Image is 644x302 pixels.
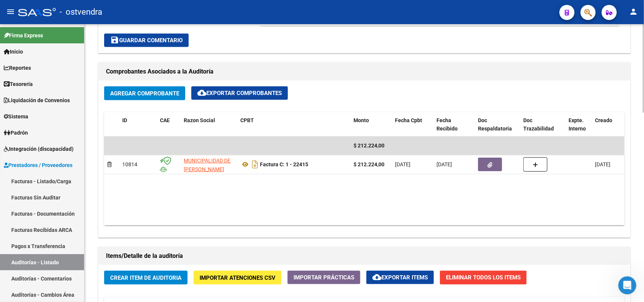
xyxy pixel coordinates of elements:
[184,117,215,123] span: Razon Social
[197,88,206,97] mat-icon: cloud_download
[110,274,181,281] span: Crear Item de Auditoria
[392,112,433,137] datatable-header-cell: Fecha Cpbt
[287,271,360,284] button: Importar Prácticas
[200,274,275,281] span: Importar Atenciones CSV
[294,274,354,281] span: Importar Prácticas
[6,7,15,16] mat-icon: menu
[157,112,181,137] datatable-header-cell: CAE
[372,274,428,281] span: Exportar Items
[395,161,410,167] span: [DATE]
[440,271,527,285] button: Eliminar Todos los Items
[194,271,281,285] button: Importar Atenciones CSV
[354,143,384,149] span: $ 212.224,00
[475,112,520,137] datatable-header-cell: Doc Respaldatoria
[4,161,72,169] span: Prestadores / Proveedores
[110,37,183,44] span: Guardar Comentario
[181,112,237,137] datatable-header-cell: Razon Social
[437,161,452,167] span: [DATE]
[4,96,70,104] span: Liquidación de Convenios
[60,4,102,20] span: - ostvendra
[618,276,636,294] iframe: Intercom live chat
[4,48,23,56] span: Inicio
[4,129,28,137] span: Padrón
[4,64,31,72] span: Reportes
[446,274,521,281] span: Eliminar Todos los Items
[595,161,610,167] span: [DATE]
[523,117,554,132] span: Doc Trazabilidad
[104,271,188,285] button: Crear Item de Auditoria
[250,158,260,170] i: Descargar documento
[110,90,179,97] span: Agregar Comprobante
[197,90,282,97] span: Exportar Comprobantes
[595,117,612,123] span: Creado
[104,34,189,47] button: Guardar Comentario
[122,161,137,167] span: 10814
[433,112,475,137] datatable-header-cell: Fecha Recibido
[4,80,33,88] span: Tesorería
[569,117,586,132] span: Expte. Interno
[119,112,157,137] datatable-header-cell: ID
[520,112,566,137] datatable-header-cell: Doc Trazabilidad
[629,7,638,16] mat-icon: person
[4,112,28,121] span: Sistema
[566,112,592,137] datatable-header-cell: Expte. Interno
[366,271,434,284] button: Exportar Items
[354,161,384,167] strong: $ 212.224,00
[122,117,127,123] span: ID
[350,112,392,137] datatable-header-cell: Monto
[106,66,622,78] h1: Comprobantes Asociados a la Auditoría
[478,117,512,132] span: Doc Respaldatoria
[106,250,622,262] h1: Items/Detalle de la auditoría
[237,112,350,137] datatable-header-cell: CPBT
[372,273,381,282] mat-icon: cloud_download
[240,117,254,123] span: CPBT
[260,161,308,167] strong: Factura C: 1 - 22415
[354,117,369,123] span: Monto
[104,86,185,100] button: Agregar Comprobante
[4,145,74,153] span: Integración (discapacidad)
[437,117,458,132] span: Fecha Recibido
[395,117,422,123] span: Fecha Cpbt
[160,117,170,123] span: CAE
[4,31,43,40] span: Firma Express
[191,86,288,100] button: Exportar Comprobantes
[184,158,231,172] span: MUNICIPALIDAD DE [PERSON_NAME]
[110,35,119,44] mat-icon: save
